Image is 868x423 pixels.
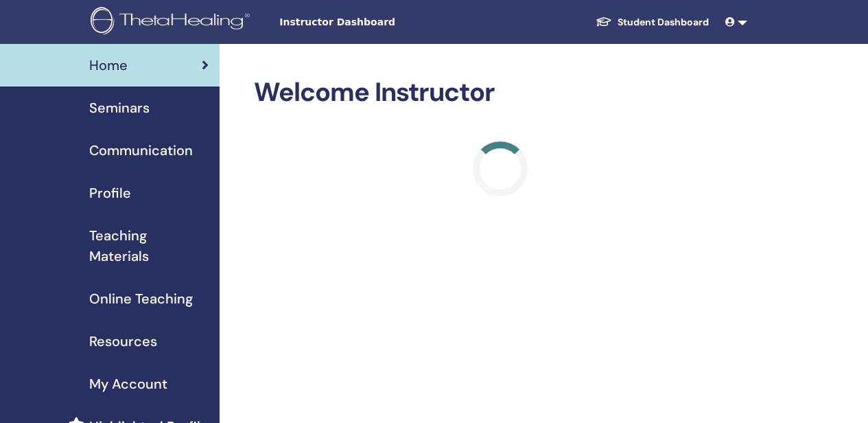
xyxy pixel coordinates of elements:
span: Communication [89,140,193,161]
h2: Welcome Instructor [254,77,747,108]
span: Instructor Dashboard [279,15,485,30]
span: Teaching Materials [89,225,209,266]
span: Profile [89,183,131,203]
span: Resources [89,331,157,352]
span: Seminars [89,98,150,118]
img: logo.png [91,7,255,38]
img: graduation-cap-white.svg [596,16,612,27]
span: Online Teaching [89,288,193,309]
span: My Account [89,374,167,394]
a: Student Dashboard [585,10,720,35]
span: Home [89,55,128,76]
